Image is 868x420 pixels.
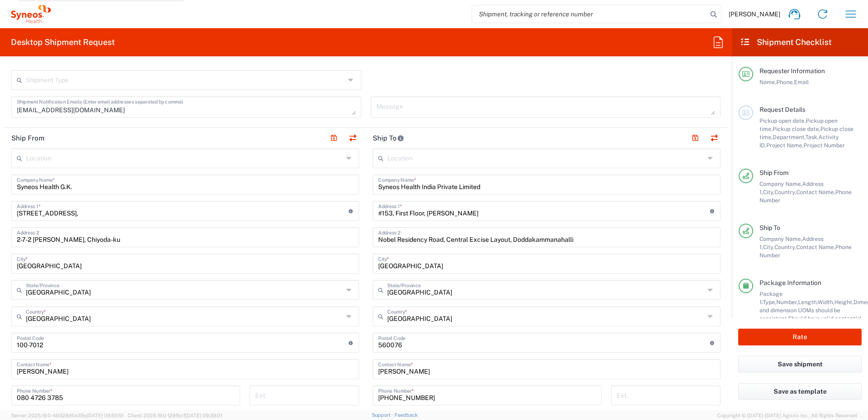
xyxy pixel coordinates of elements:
[759,180,802,187] span: Company Name,
[804,142,845,149] span: Project Number
[759,106,805,113] span: Request Details
[11,413,123,418] span: Server: 2025.19.0-49328d0a35e
[759,224,780,231] span: Ship To
[729,10,780,18] span: [PERSON_NAME]
[834,299,853,305] span: Height,
[805,134,819,140] span: Task,
[738,356,862,373] button: Save shipment
[395,412,418,418] a: Feedback
[776,79,794,85] span: Phone,
[774,244,796,250] span: Country,
[766,142,804,149] span: Project Name,
[738,329,862,345] button: Rate
[759,290,783,305] span: Package 1:
[11,37,115,48] h2: Desktop Shipment Request
[717,411,857,420] span: Copyright © [DATE]-[DATE] Agistix Inc., All Rights Reserved
[738,383,862,400] button: Save as template
[776,299,798,305] span: Number,
[472,5,707,23] input: Shipment, tracking or reference number
[11,134,44,143] h2: Ship From
[774,189,796,195] span: Country,
[818,299,834,305] span: Width,
[796,244,835,250] span: Contact Name,
[788,315,862,322] span: Should have valid content(s)
[773,125,820,132] span: Pickup close date,
[759,279,821,286] span: Package Information
[759,67,825,75] span: Requester Information
[372,412,395,418] a: Support
[796,189,835,195] span: Contact Name,
[759,169,789,176] span: Ship From
[773,134,805,140] span: Department,
[759,79,776,85] span: Name,
[128,413,222,418] span: Client: 2025.19.0-129fbcf
[759,117,806,124] span: Pickup open date,
[87,413,123,418] span: [DATE] 09:50:51
[759,235,802,242] span: Company Name,
[373,134,404,143] h2: Ship To
[794,79,809,85] span: Email
[763,189,774,195] span: City,
[798,299,818,305] span: Length,
[763,244,774,250] span: City,
[185,413,222,418] span: [DATE] 09:39:01
[740,37,832,48] h2: Shipment Checklist
[763,299,776,305] span: Type,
